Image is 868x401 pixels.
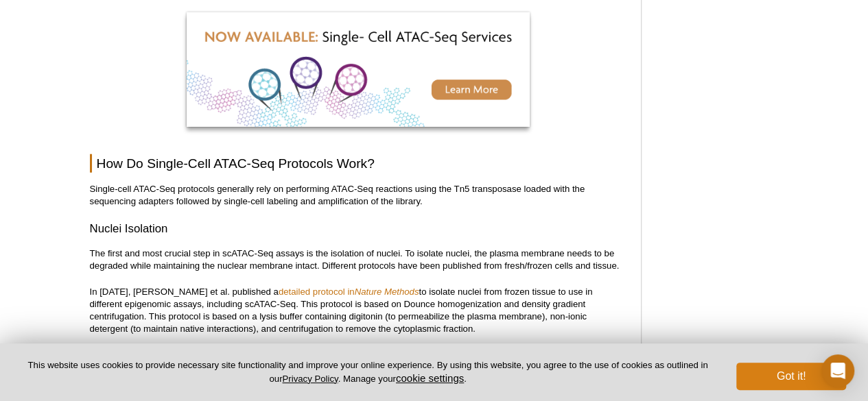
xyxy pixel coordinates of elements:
p: The first and most crucial step in scATAC-Seq assays is the isolation of nuclei. To isolate nucle... [90,247,627,272]
p: Single-cell ATAC-Seq protocols generally rely on performing ATAC-Seq reactions using the Tn5 tran... [90,183,627,208]
p: This website uses cookies to provide necessary site functionality and improve your online experie... [22,359,714,385]
em: Nature Methods [355,287,419,297]
button: Got it! [736,363,846,390]
h2: How Do Single-Cell ATAC-Seq Protocols Work? [90,154,627,173]
a: detailed protocol inNature Methods [279,287,419,297]
img: Single-Cell ATAC-Seq services [187,12,530,127]
div: Open Intercom Messenger [821,354,854,387]
button: cookie settings [396,372,464,384]
p: In [DATE], [PERSON_NAME] et al. published a to isolate nuclei from frozen tissue to use in differ... [90,286,627,335]
h3: Nuclei Isolation [90,221,627,237]
a: Privacy Policy [282,374,338,384]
